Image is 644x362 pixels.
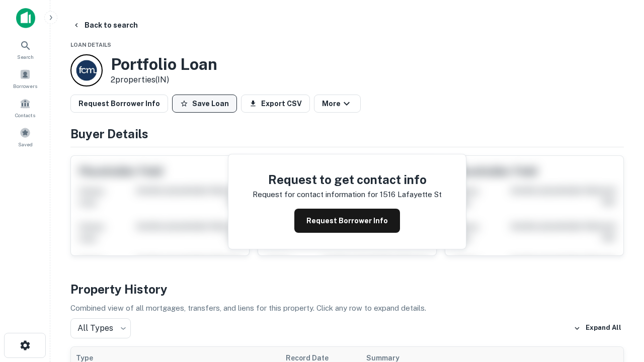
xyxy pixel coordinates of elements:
button: More [314,95,361,113]
button: Request Borrower Info [70,95,168,113]
h4: Property History [70,280,624,298]
button: Export CSV [241,95,310,113]
a: Search [3,36,47,63]
img: capitalize-icon.png [16,8,35,28]
button: Save Loan [172,95,237,113]
button: Back to search [68,16,142,34]
span: Borrowers [13,82,37,90]
span: Loan Details [70,42,111,48]
button: Request Borrower Info [294,209,400,233]
a: Saved [3,123,47,150]
p: Combined view of all mortgages, transfers, and liens for this property. Click any row to expand d... [70,302,624,314]
a: Contacts [3,94,47,121]
iframe: Chat Widget [594,282,644,330]
button: Expand All [571,321,624,336]
h4: Request to get contact info [253,170,442,189]
p: 1516 lafayette st [380,189,442,201]
span: Saved [18,140,33,148]
a: Borrowers [3,65,47,92]
h4: Buyer Details [70,125,624,143]
span: Search [17,53,34,61]
p: Request for contact information for [253,189,378,201]
p: 2 properties (IN) [111,74,217,86]
div: All Types [70,318,131,338]
h3: Portfolio Loan [111,55,217,74]
span: Contacts [15,111,35,119]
